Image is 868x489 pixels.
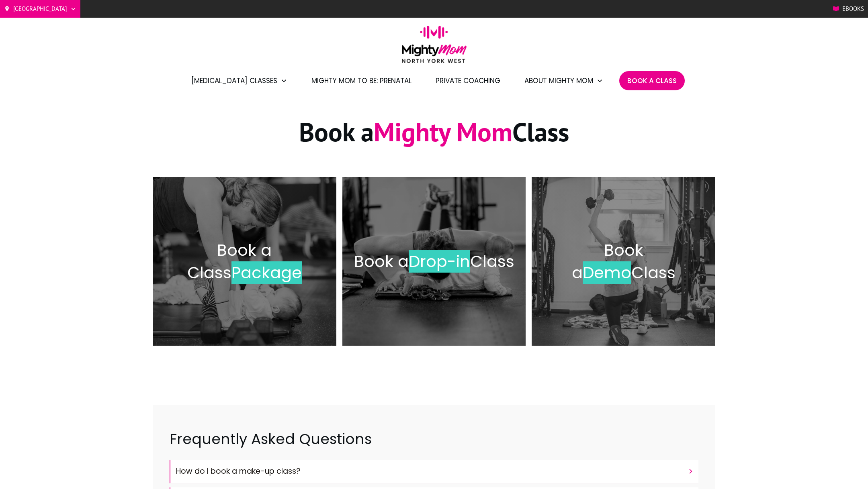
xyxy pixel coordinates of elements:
[409,250,470,273] span: Drop-in
[191,74,277,88] span: [MEDICAL_DATA] Classes
[572,239,643,284] span: Book a
[436,74,500,88] a: Private Coaching
[524,74,593,88] span: About Mighty Mom
[170,429,698,459] h2: Frequently Asked Questions
[374,115,512,149] span: Mighty Mom
[351,250,518,273] h2: Book a Class
[153,115,715,159] h1: Book a Class
[187,239,272,284] span: Book a Class
[13,3,67,15] span: [GEOGRAPHIC_DATA]
[833,3,864,15] a: Ebooks
[176,464,684,479] h4: How do I book a make-up class?
[4,3,76,15] a: [GEOGRAPHIC_DATA]
[231,261,302,284] span: Package
[583,261,631,284] span: Demo
[631,261,676,284] span: Class
[191,74,287,88] a: [MEDICAL_DATA] Classes
[311,74,411,88] a: Mighty Mom to Be: Prenatal
[524,74,603,88] a: About Mighty Mom
[627,74,677,88] a: Book A Class
[842,3,864,15] span: Ebooks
